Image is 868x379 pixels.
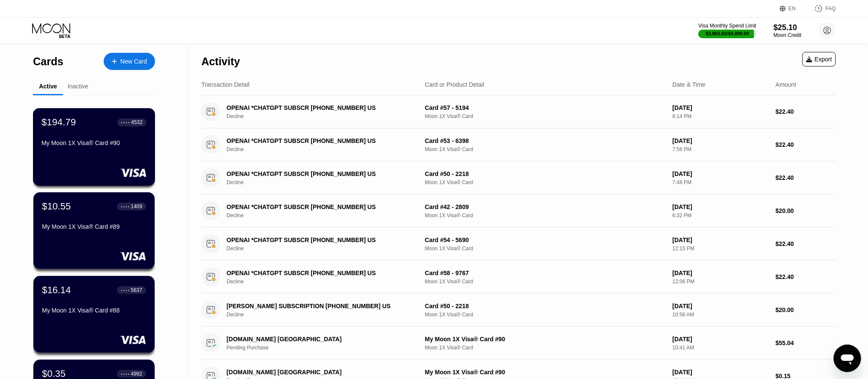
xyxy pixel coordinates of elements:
div: Active [39,83,57,90]
div: Pending Purchase [227,345,422,351]
div: Card #50 - 2218 [425,170,666,177]
div: $16.14● ● ● ●5637My Moon 1X Visa® Card #88 [33,276,155,353]
div: ● ● ● ● [121,205,129,208]
div: Decline [227,146,422,152]
div: OPENAI *CHATGPT SUBSCR [PHONE_NUMBER] US [227,203,408,210]
div: Visa Monthly Spend Limit$3,855.82/$4,000.00 [698,23,756,38]
div: OPENAI *CHATGPT SUBSCR [PHONE_NUMBER] USDeclineCard #58 - 9767Moon 1X Visa® Card[DATE]12:06 PM$22.40 [201,261,836,294]
div: 12:06 PM [673,279,769,285]
div: 10:41 AM [673,345,769,351]
div: $25.10 [774,23,802,32]
div: [DATE] [673,104,769,111]
div: Activity [201,55,240,68]
div: [DATE] [673,170,769,177]
div: Decline [227,113,422,119]
div: 6:32 PM [673,212,769,218]
div: Date & Time [673,81,706,88]
div: [DATE] [673,270,769,276]
div: My Moon 1X Visa® Card #90 [42,139,147,146]
div: ● ● ● ● [121,121,130,124]
div: 4992 [131,371,142,377]
div: [DATE] [673,336,769,343]
div: Moon 1X Visa® Card [425,113,666,119]
div: OPENAI *CHATGPT SUBSCR [PHONE_NUMBER] US [227,170,408,177]
div: $3,855.82 / $4,000.00 [706,31,749,36]
div: $22.40 [776,141,836,148]
div: $10.55 [42,201,71,212]
div: 4532 [131,119,143,125]
div: New Card [120,58,147,65]
div: $20.00 [776,207,836,214]
div: Card #57 - 5194 [425,104,666,111]
div: [DATE] [673,137,769,144]
div: OPENAI *CHATGPT SUBSCR [PHONE_NUMBER] USDeclineCard #54 - 5690Moon 1X Visa® Card[DATE]12:15 PM$22.40 [201,227,836,261]
div: FAQ [806,4,836,13]
div: My Moon 1X Visa® Card #89 [42,223,146,230]
div: Moon 1X Visa® Card [425,312,666,318]
div: Moon 1X Visa® Card [425,246,666,252]
div: Visa Monthly Spend Limit [698,23,756,29]
div: Card or Product Detail [425,81,485,88]
div: Inactive [68,83,88,90]
iframe: Button to launch messaging window [834,345,861,372]
div: EN [789,6,796,12]
div: Moon Credit [774,32,802,38]
div: Moon 1X Visa® Card [425,146,666,152]
div: OPENAI *CHATGPT SUBSCR [PHONE_NUMBER] US [227,104,408,111]
div: My Moon 1X Visa® Card #90 [425,369,666,376]
div: Card #50 - 2218 [425,303,666,309]
div: $55.04 [776,340,836,346]
div: [PERSON_NAME] SUBSCRIPTION [PHONE_NUMBER] US [227,303,408,309]
div: OPENAI *CHATGPT SUBSCR [PHONE_NUMBER] US [227,137,408,144]
div: Decline [227,212,422,218]
div: $20.00 [776,306,836,313]
div: [DATE] [673,236,769,243]
div: [DATE] [673,203,769,210]
div: My Moon 1X Visa® Card #90 [425,336,666,343]
div: OPENAI *CHATGPT SUBSCR [PHONE_NUMBER] US [227,270,408,276]
div: Amount [776,81,796,88]
div: Card #58 - 9767 [425,270,666,276]
div: 5637 [131,287,142,293]
div: ● ● ● ● [121,373,129,375]
div: $25.10Moon Credit [774,23,802,38]
div: Cards [33,55,63,68]
div: Moon 1X Visa® Card [425,179,666,185]
div: [DATE] [673,369,769,376]
div: $194.79● ● ● ●4532My Moon 1X Visa® Card #90 [33,109,155,185]
div: $22.40 [776,108,836,115]
div: $22.40 [776,240,836,247]
div: 12:15 PM [673,246,769,252]
div: New Card [104,53,155,70]
div: 8:14 PM [673,113,769,119]
div: ● ● ● ● [121,289,129,291]
div: $22.40 [776,174,836,181]
div: Export [806,56,832,63]
div: OPENAI *CHATGPT SUBSCR [PHONE_NUMBER] USDeclineCard #57 - 5194Moon 1X Visa® Card[DATE]8:14 PM$22.40 [201,95,836,128]
div: Decline [227,246,422,252]
div: Decline [227,279,422,285]
div: $22.40 [776,273,836,280]
div: $10.55● ● ● ●1409My Moon 1X Visa® Card #89 [33,192,155,269]
div: Moon 1X Visa® Card [425,212,666,218]
div: My Moon 1X Visa® Card #88 [42,307,146,314]
div: Decline [227,179,422,185]
div: [DATE] [673,303,769,309]
div: OPENAI *CHATGPT SUBSCR [PHONE_NUMBER] USDeclineCard #42 - 2809Moon 1X Visa® Card[DATE]6:32 PM$20.00 [201,194,836,227]
div: Export [802,52,836,67]
div: 7:48 PM [673,179,769,185]
div: OPENAI *CHATGPT SUBSCR [PHONE_NUMBER] USDeclineCard #53 - 6398Moon 1X Visa® Card[DATE]7:56 PM$22.40 [201,128,836,161]
div: [PERSON_NAME] SUBSCRIPTION [PHONE_NUMBER] USDeclineCard #50 - 2218Moon 1X Visa® Card[DATE]10:56 A... [201,294,836,327]
div: Transaction Detail [201,81,249,88]
div: [DOMAIN_NAME] [GEOGRAPHIC_DATA] [227,336,408,343]
div: 10:56 AM [673,312,769,318]
div: OPENAI *CHATGPT SUBSCR [PHONE_NUMBER] USDeclineCard #50 - 2218Moon 1X Visa® Card[DATE]7:48 PM$22.40 [201,161,836,194]
div: Card #53 - 6398 [425,137,666,144]
div: $16.14 [42,285,71,296]
div: 7:56 PM [673,146,769,152]
div: [DOMAIN_NAME] [GEOGRAPHIC_DATA]Pending PurchaseMy Moon 1X Visa® Card #90Moon 1X Visa® Card[DATE]1... [201,327,836,360]
div: Card #54 - 5690 [425,236,666,243]
div: Card #42 - 2809 [425,203,666,210]
div: 1409 [131,203,142,209]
